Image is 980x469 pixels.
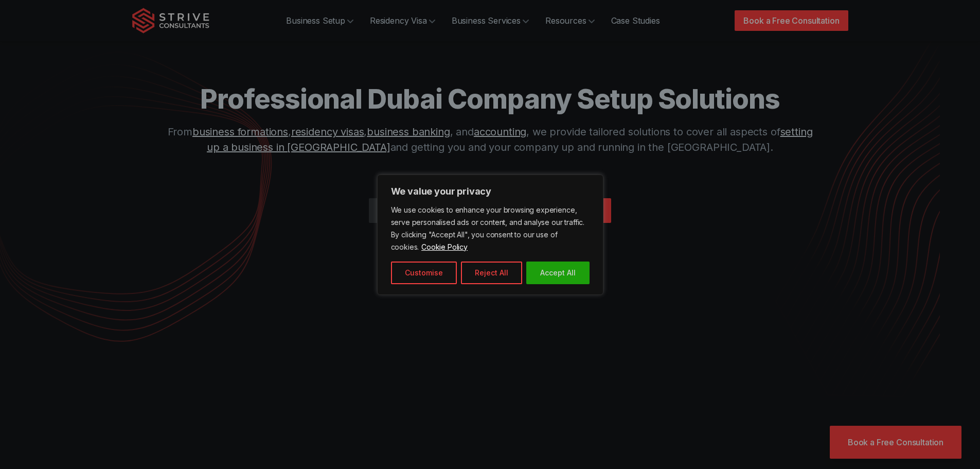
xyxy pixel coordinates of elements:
[526,262,590,284] button: Accept All
[391,204,590,253] p: We use cookies to enhance your browsing experience, serve personalised ads or content, and analys...
[421,242,468,252] a: Cookie Policy
[377,175,603,295] div: We value your privacy
[391,185,590,198] p: We value your privacy
[461,262,522,284] button: Reject All
[391,262,457,284] button: Customise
